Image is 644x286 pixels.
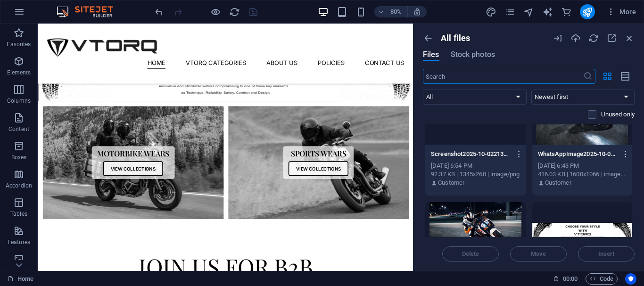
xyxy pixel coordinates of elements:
p: Favorites [7,41,31,48]
i: Upload [570,33,581,43]
i: On resize automatically adjust zoom level to fit chosen device. [413,8,421,16]
p: Customer [545,179,571,187]
div: [DATE] 6:43 PM [538,162,627,170]
i: Reload page [229,7,240,17]
p: Boxes [11,154,27,161]
div: 92.37 KB | 1345x260 | image/png [431,170,520,179]
button: commerce [561,6,572,17]
button: reload [229,6,240,17]
i: URL import [553,33,563,43]
button: publish [580,4,595,19]
input: Search [423,69,583,84]
img: Editor Logo [54,6,125,17]
p: Accordion [6,182,32,189]
i: Maximize [606,33,617,43]
button: More [603,4,640,19]
a: Click to cancel selection. Double-click to open Pages [8,273,33,285]
button: Usercentrics [625,273,636,285]
button: Code [586,273,618,285]
p: Customer [438,179,464,187]
i: Undo: Change HTML (Ctrl+Z) [154,7,165,17]
span: 00 00 [563,273,578,285]
h6: Session time [553,273,578,285]
p: Columns [7,97,31,105]
i: Close [624,33,635,43]
span: More [606,7,636,16]
span: Stock photos [451,49,495,60]
h6: 80% [388,6,404,17]
i: Navigator [523,7,534,17]
i: Publish [582,7,593,17]
i: AI Writer [542,7,553,17]
span: : [570,275,571,282]
i: Show all folders [423,33,433,43]
i: Reload [588,33,599,43]
button: design [486,6,497,17]
p: Content [8,125,29,133]
p: WhatsAppImage2025-10-03at9.19.15PM-zNIzfNH4vgNJxe5aicsh7Q.jpeg [538,150,618,158]
i: Commerce [561,7,572,17]
button: Click here to leave preview mode and continue editing [210,6,221,17]
p: Screenshot2025-10-02213338-L5SlYJ1rwJ53AUVAGVting.png [431,150,511,158]
p: Tables [10,210,27,218]
div: 416.03 KB | 1600x1066 | image/jpeg [538,170,627,179]
div: [DATE] 6:54 PM [431,162,520,170]
button: text_generator [542,6,553,17]
button: navigator [523,6,535,17]
button: pages [504,6,516,17]
button: 80% [374,6,408,17]
p: Features [8,238,30,246]
p: All files [441,33,470,43]
p: Elements [7,69,31,76]
i: Design (Ctrl+Alt+Y) [486,7,496,17]
span: Files [423,49,439,60]
span: Code [590,273,613,285]
p: Displays only files that are not in use on the website. Files added during this session can still... [601,110,635,119]
button: undo [153,6,165,17]
i: Pages (Ctrl+Alt+S) [504,7,515,17]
